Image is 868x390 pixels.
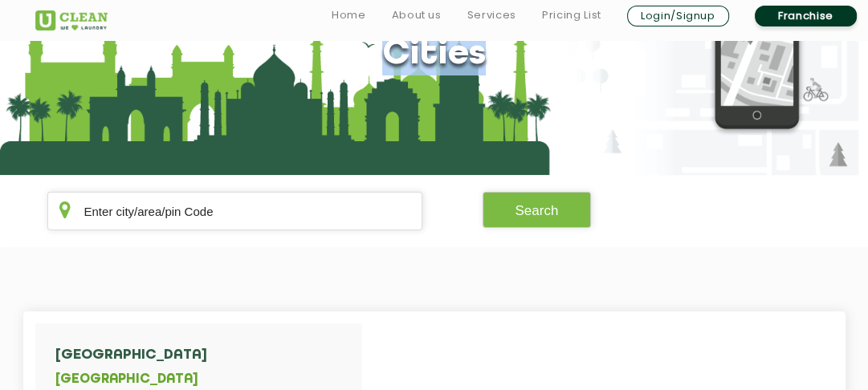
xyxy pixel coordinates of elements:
[467,6,516,25] a: Services
[483,192,592,228] button: Search
[391,6,441,25] a: About us
[542,6,601,25] a: Pricing List
[35,10,108,30] img: UClean Laundry and Dry Cleaning
[382,35,486,75] h1: Cities
[755,6,857,26] a: Franchise
[47,192,422,230] input: Enter city/area/pin Code
[55,372,341,388] h5: [GEOGRAPHIC_DATA]
[332,6,366,25] a: Home
[55,347,341,364] h4: [GEOGRAPHIC_DATA]
[627,6,729,26] a: Login/Signup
